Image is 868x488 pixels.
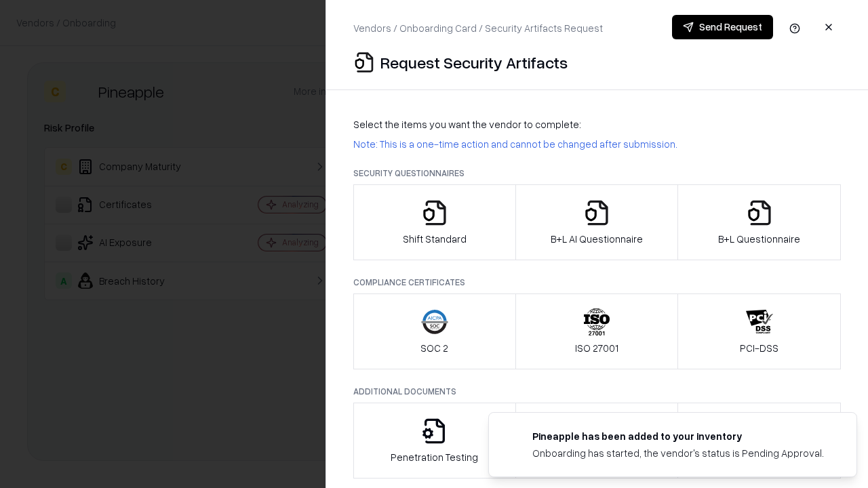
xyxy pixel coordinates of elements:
p: Vendors / Onboarding Card / Security Artifacts Request [353,21,603,35]
p: SOC 2 [420,341,448,355]
p: Shift Standard [403,232,467,246]
button: Privacy Policy [515,403,679,479]
p: Penetration Testing [391,450,478,464]
button: Shift Standard [353,184,516,260]
button: B+L Questionnaire [677,184,841,260]
p: Security Questionnaires [353,167,841,179]
div: Pineapple has been added to your inventory [532,429,824,443]
p: B+L Questionnaire [718,232,800,246]
div: Onboarding has started, the vendor's status is Pending Approval. [532,446,824,460]
button: PCI-DSS [677,293,841,369]
p: PCI-DSS [740,341,778,355]
button: Data Processing Agreement [677,403,841,479]
p: Request Security Artifacts [380,52,568,73]
img: pineappleenergy.com [505,429,521,445]
p: Additional Documents [353,386,841,397]
p: B+L AI Questionnaire [551,232,643,246]
button: B+L AI Questionnaire [515,184,679,260]
p: ISO 27001 [575,341,618,355]
button: Penetration Testing [353,403,516,479]
button: SOC 2 [353,293,516,369]
p: Select the items you want the vendor to complete: [353,117,841,131]
p: Note: This is a one-time action and cannot be changed after submission. [353,137,841,151]
button: ISO 27001 [515,293,679,369]
p: Compliance Certificates [353,277,841,288]
button: Send Request [672,15,773,39]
